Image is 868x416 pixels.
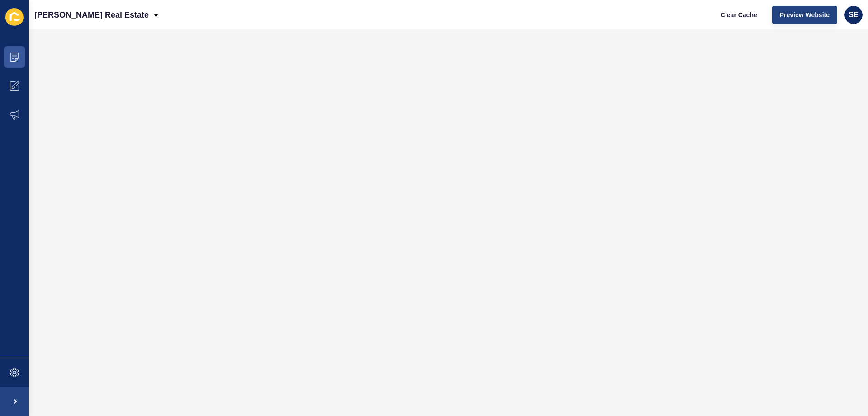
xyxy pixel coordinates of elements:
span: SE [849,10,858,19]
span: Clear Cache [721,10,757,19]
span: Preview Website [780,10,830,19]
button: Preview Website [772,6,837,24]
button: Clear Cache [713,6,765,24]
p: [PERSON_NAME] Real Estate [34,4,149,26]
